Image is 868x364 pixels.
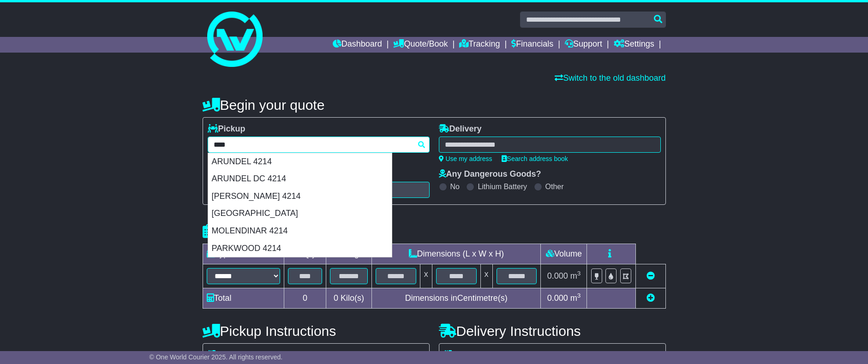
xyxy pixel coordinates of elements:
[203,224,318,239] h4: Package details |
[326,288,371,309] td: Kilo(s)
[450,182,460,191] label: No
[444,350,509,360] label: Address Type
[439,124,482,134] label: Delivery
[511,37,553,53] a: Financials
[208,205,392,222] div: [GEOGRAPHIC_DATA]
[420,264,432,288] td: x
[203,97,666,113] h4: Begin your quote
[547,271,568,280] span: 0.000
[577,292,581,299] sup: 3
[647,293,655,303] a: Add new item
[393,37,448,53] a: Quote/Book
[371,288,541,309] td: Dimensions in Centimetre(s)
[439,169,541,179] label: Any Dangerous Goods?
[208,188,392,205] div: [PERSON_NAME] 4214
[480,264,492,288] td: x
[333,37,382,53] a: Dashboard
[439,323,666,339] h4: Delivery Instructions
[565,37,602,53] a: Support
[570,271,581,280] span: m
[208,222,392,240] div: MOLENDINAR 4214
[208,170,392,188] div: ARUNDEL DC 4214
[555,73,665,83] a: Switch to the old dashboard
[203,288,284,309] td: Total
[614,37,654,53] a: Settings
[547,293,568,303] span: 0.000
[545,182,564,191] label: Other
[439,155,492,162] a: Use my address
[478,182,527,191] label: Lithium Battery
[203,323,430,339] h4: Pickup Instructions
[459,37,500,53] a: Tracking
[208,124,245,134] label: Pickup
[541,244,587,264] td: Volume
[208,153,392,171] div: ARUNDEL 4214
[371,244,541,264] td: Dimensions (L x W x H)
[647,271,655,280] a: Remove this item
[570,293,581,303] span: m
[502,155,568,162] a: Search address book
[577,270,581,277] sup: 3
[334,293,338,303] span: 0
[203,244,284,264] td: Type
[208,240,392,257] div: PARKWOOD 4214
[208,350,273,360] label: Address Type
[208,137,430,153] typeahead: Please provide city
[284,288,326,309] td: 0
[150,353,283,361] span: © One World Courier 2025. All rights reserved.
